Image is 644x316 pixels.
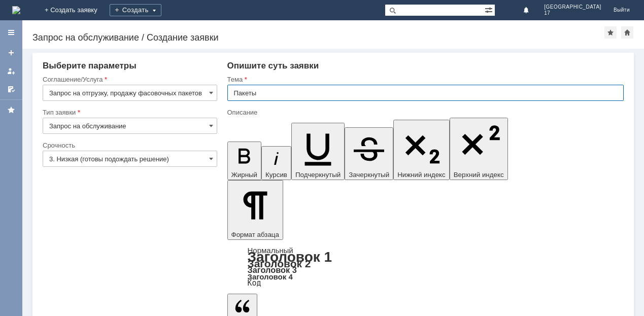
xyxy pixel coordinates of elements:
div: Добавить в избранное [604,26,617,39]
span: Выберите параметры [43,61,137,71]
a: Мои заявки [3,63,19,79]
div: Тема [227,76,622,83]
div: Тип заявки [43,109,215,116]
a: Нормальный [248,246,293,255]
button: Верхний индекс [450,118,508,180]
button: Зачеркнутый [345,127,393,180]
a: Заголовок 3 [248,265,297,274]
span: Жирный [231,171,258,179]
span: Расширенный поиск [485,5,495,14]
a: Заголовок 4 [248,272,293,281]
button: Жирный [227,142,262,180]
span: [GEOGRAPHIC_DATA] [544,4,601,10]
button: Формат абзаца [227,180,283,240]
span: Опишите суть заявки [227,61,319,71]
button: Нижний индекс [393,120,450,180]
a: Код [248,278,261,288]
div: Срочность [43,142,215,149]
a: Мои согласования [3,81,19,97]
div: Описание [227,109,622,116]
button: Курсив [261,146,291,180]
div: Сделать домашней страницей [621,26,633,39]
a: Заголовок 1 [248,249,332,265]
button: Подчеркнутый [291,123,345,180]
span: Зачеркнутый [349,171,389,179]
span: Формат абзаца [231,231,279,238]
a: Создать заявку [3,45,19,61]
a: Перейти на домашнюю страницу [12,6,20,14]
div: Запрос на обслуживание / Создание заявки [32,32,604,43]
div: Соглашение/Услуга [43,76,215,83]
div: Создать [110,4,161,16]
span: Курсив [265,171,287,179]
span: Верхний индекс [454,171,504,179]
span: Нижний индекс [397,171,446,179]
span: Подчеркнутый [295,171,341,179]
img: logo [12,6,20,14]
span: 17 [544,10,601,16]
div: Формат абзаца [227,247,624,287]
a: Заголовок 2 [248,258,311,269]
